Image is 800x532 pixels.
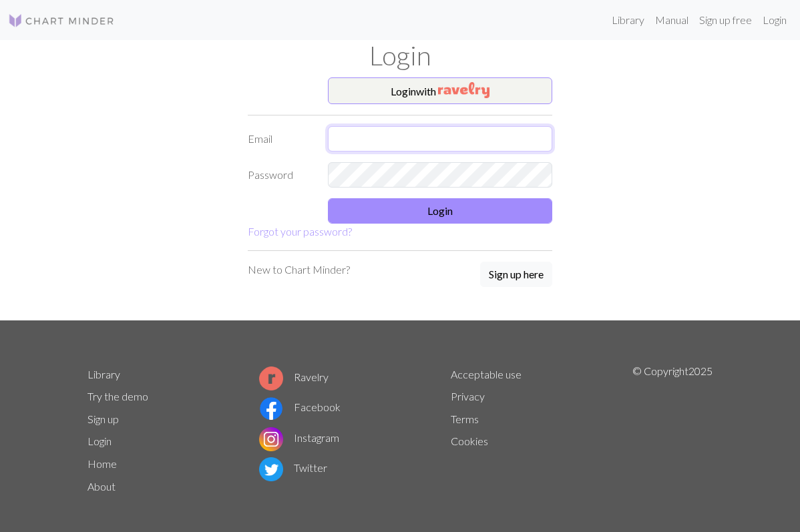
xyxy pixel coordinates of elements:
a: Acceptable use [451,368,522,380]
a: Facebook [259,401,341,413]
a: Forgot your password? [248,225,352,238]
a: Ravelry [259,370,329,383]
a: Sign up [87,413,119,425]
a: Library [606,7,650,33]
img: Logo [8,13,115,29]
img: Instagram logo [259,427,283,451]
img: Twitter logo [259,457,283,481]
a: Sign up free [694,7,757,33]
label: Email [240,126,320,152]
button: Login [328,198,552,224]
button: Sign up here [480,262,552,287]
a: Manual [650,7,694,33]
a: About [87,480,116,493]
a: Cookies [451,435,488,447]
a: Sign up here [480,262,552,288]
a: Instagram [259,431,339,444]
a: Login [87,435,112,447]
label: Password [240,162,320,188]
a: Library [87,368,120,380]
a: Try the demo [87,390,148,403]
a: Terms [451,413,479,425]
img: Ravelry [438,82,489,98]
p: © Copyright 2025 [632,363,713,498]
p: New to Chart Minder? [248,262,350,278]
a: Privacy [451,390,485,403]
img: Facebook logo [259,396,283,421]
a: Home [87,457,117,470]
img: Ravelry logo [259,366,283,390]
a: Login [757,7,792,33]
a: Twitter [259,461,327,474]
h1: Login [79,40,721,72]
button: Loginwith [328,77,552,104]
